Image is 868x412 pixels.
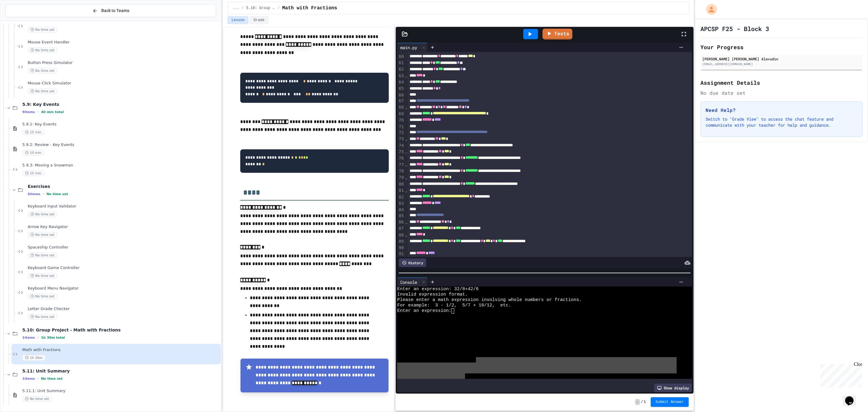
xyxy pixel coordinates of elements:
[702,62,861,66] div: [EMAIL_ADDRESS][DOMAIN_NAME]
[397,297,582,303] span: Please enter a math expression involving whole numbers or fractions.
[397,245,405,251] div: 90
[22,327,220,333] span: 5.10: Group Project - Math with Fractions
[43,192,44,196] span: •
[28,293,57,299] span: No time set
[397,143,405,149] div: 74
[397,303,511,308] span: For example: 3 - 1/2, 5/7 + 18/12, etc.
[28,252,57,258] span: No time set
[5,4,216,17] button: Back to Teams
[22,347,220,353] span: Math with Fractions
[635,399,640,405] span: -
[397,73,405,79] div: 63
[397,92,405,98] div: 66
[28,192,40,196] span: 6 items
[278,6,280,11] span: /
[843,388,862,406] iframe: chat widget
[405,188,408,193] span: Fold line
[397,54,405,60] div: 60
[250,16,268,24] button: Grade
[242,6,244,11] span: /
[28,286,220,291] span: Keyboard Menu Navigator
[397,117,405,124] div: 70
[28,265,220,271] span: Keyboard Game Controller
[405,175,408,180] span: Fold line
[405,48,408,52] span: Fold line
[702,56,861,62] div: [PERSON_NAME] [PERSON_NAME] Alavudin
[397,130,405,136] div: 72
[28,314,57,320] span: No time set
[700,24,769,33] h1: APCSP F25 - Block 3
[397,251,405,257] div: 91
[22,377,35,381] span: 1 items
[28,306,220,312] span: Letter Grade Checker
[28,40,220,45] span: Mouse Event Handler
[654,384,692,392] div: Show display
[700,2,719,16] div: My Account
[397,201,405,207] div: 83
[706,116,857,128] p: Switch to "Grade View" to access the chat feature and communicate with your teacher for help and ...
[22,150,44,156] span: 10 min
[22,368,220,374] span: 5.11: Unit Summary
[22,170,44,176] span: 15 min
[700,43,863,51] h2: Your Progress
[700,89,863,97] div: No due date set
[41,336,65,340] span: 1h 30m total
[397,279,420,285] div: Console
[22,396,52,402] span: No time set
[41,110,64,114] span: 40 min total
[37,376,39,381] span: •
[397,175,405,181] div: 79
[397,44,420,51] div: main.py
[28,211,57,217] span: No time set
[397,111,405,117] div: 69
[397,162,405,168] div: 77
[818,362,862,387] iframe: chat widget
[22,388,220,394] span: 5.11.1: Unit Summary
[37,109,39,114] span: •
[397,181,405,188] div: 80
[28,245,220,250] span: Spaceship Controller
[397,213,405,219] div: 85
[22,122,220,127] span: 5.9.1: Key Events
[405,233,408,237] span: Fold line
[28,224,220,230] span: Arrow Key Navigator
[46,192,68,196] span: No time set
[542,29,572,40] a: Tests
[22,110,35,114] span: 9 items
[397,287,479,292] span: Enter an expression: 32/8+42/6
[706,106,857,114] h3: Need Help?
[405,73,408,78] span: Fold line
[397,239,405,245] div: 89
[22,163,220,168] span: 5.9.3: Moving a Snowman
[651,397,689,407] button: Submit Answer
[28,232,57,238] span: No time set
[397,292,468,297] span: Invalid expression format.
[22,336,35,340] span: 1 items
[405,150,408,154] span: Fold line
[397,149,405,155] div: 75
[405,137,408,141] span: Fold line
[228,16,248,24] button: Lesson
[397,232,405,239] div: 88
[405,105,408,110] span: Fold line
[397,136,405,142] div: 73
[700,78,863,87] h2: Assignment Details
[397,98,405,104] div: 67
[28,27,57,33] span: No time set
[37,335,39,340] span: •
[397,43,428,52] div: main.py
[405,162,408,167] span: Fold line
[397,86,405,92] div: 65
[28,184,220,189] span: Exercises
[656,400,684,404] span: Submit Answer
[397,155,405,162] div: 76
[233,6,239,11] span: ...
[22,129,44,135] span: 15 min
[397,207,405,213] div: 84
[397,188,405,194] div: 81
[397,308,451,314] span: Enter an expression:
[22,355,45,361] span: 1h 30m
[397,104,405,111] div: 68
[28,81,220,86] span: Mouse Click Simulator
[644,400,646,404] span: 1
